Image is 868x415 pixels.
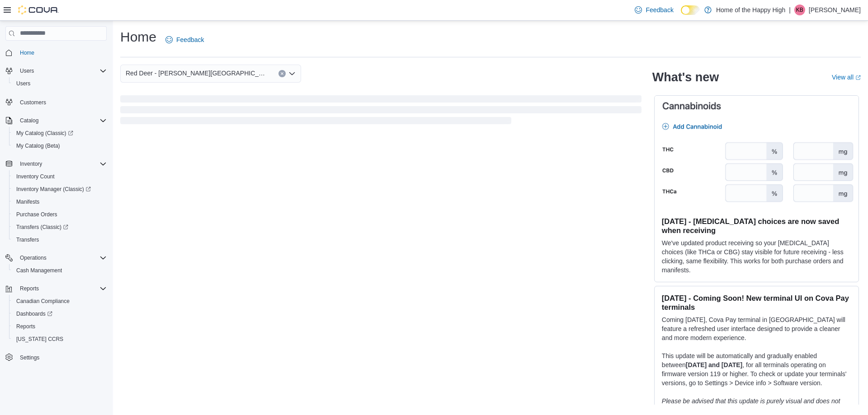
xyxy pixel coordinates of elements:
[16,267,62,274] span: Cash Management
[9,264,110,277] button: Cash Management
[20,49,34,56] span: Home
[9,196,110,208] button: Manifests
[9,333,110,345] button: [US_STATE] CCRS
[16,236,39,243] span: Transfers
[16,252,50,263] button: Operations
[809,5,861,15] p: [PERSON_NAME]
[13,321,39,332] a: Reports
[16,186,91,193] span: Inventory Manager (Classic)
[16,159,46,169] button: Inventory
[16,283,107,294] span: Reports
[20,67,34,75] span: Users
[9,140,110,152] button: My Catalog (Beta)
[16,211,57,218] span: Purchase Orders
[16,252,107,263] span: Operations
[13,296,73,307] a: Canadian Compliance
[662,351,851,387] p: This update will be automatically and gradually enabled between , for all terminals operating on ...
[9,208,110,221] button: Purchase Orders
[9,127,110,140] a: My Catalog (Classic)
[20,160,42,168] span: Inventory
[13,321,107,332] span: Reports
[662,294,851,312] h3: [DATE] - Coming Soon! New terminal UI on Cova Pay terminals
[662,315,851,342] p: Coming [DATE], Cova Pay terminal in [GEOGRAPHIC_DATA] will feature a refreshed user interface des...
[9,233,110,246] button: Transfers
[9,320,110,333] button: Reports
[13,196,107,207] span: Manifests
[16,198,39,205] span: Manifests
[13,222,72,233] a: Transfers (Classic)
[16,80,30,87] span: Users
[16,310,52,317] span: Dashboards
[176,35,204,44] span: Feedback
[13,222,107,233] span: Transfers (Classic)
[662,397,840,414] em: Please be advised that this update is purely visual and does not impact payment functionality.
[16,283,42,294] button: Reports
[13,234,107,245] span: Transfers
[16,115,42,126] button: Catalog
[120,97,642,126] span: Loading
[120,28,156,46] h1: Home
[20,354,39,361] span: Settings
[631,1,677,19] a: Feedback
[796,5,803,15] span: KB
[13,140,107,151] span: My Catalog (Beta)
[9,183,110,196] a: Inventory Manager (Classic)
[9,295,110,308] button: Canadian Compliance
[13,171,58,182] a: Inventory Count
[13,184,107,195] span: Inventory Manager (Classic)
[126,68,269,79] span: Red Deer - [PERSON_NAME][GEOGRAPHIC_DATA] - Fire & Flower
[16,352,43,363] a: Settings
[16,298,70,305] span: Canadian Compliance
[2,46,110,59] button: Home
[2,65,110,77] button: Users
[16,130,73,137] span: My Catalog (Classic)
[13,334,67,345] a: [US_STATE] CCRS
[2,95,110,108] button: Customers
[13,78,107,89] span: Users
[20,117,38,124] span: Catalog
[16,173,55,180] span: Inventory Count
[686,361,742,368] strong: [DATE] and [DATE]
[16,65,38,76] button: Users
[20,285,39,292] span: Reports
[13,171,107,182] span: Inventory Count
[2,351,110,364] button: Settings
[832,74,861,81] a: View allExternal link
[162,31,208,49] a: Feedback
[20,99,46,106] span: Customers
[16,159,107,169] span: Inventory
[13,308,107,319] span: Dashboards
[13,265,107,276] span: Cash Management
[16,336,63,343] span: [US_STATE] CCRS
[13,128,77,139] a: My Catalog (Classic)
[13,196,43,207] a: Manifests
[9,77,110,90] button: Users
[16,323,35,330] span: Reports
[13,140,64,151] a: My Catalog (Beta)
[789,5,791,15] p: |
[13,128,107,139] span: My Catalog (Classic)
[13,334,107,345] span: Washington CCRS
[2,252,110,264] button: Operations
[855,75,861,80] svg: External link
[13,78,34,89] a: Users
[662,238,851,275] p: We've updated product receiving so your [MEDICAL_DATA] choices (like THCa or CBG) stay visible fo...
[16,352,107,363] span: Settings
[5,42,107,387] nav: Complex example
[716,5,785,15] p: Home of the Happy High
[13,209,107,220] span: Purchase Orders
[2,282,110,295] button: Reports
[13,184,94,195] a: Inventory Manager (Classic)
[2,114,110,127] button: Catalog
[681,5,700,15] input: Dark Mode
[16,142,60,149] span: My Catalog (Beta)
[18,5,59,14] img: Cova
[16,115,107,126] span: Catalog
[16,65,107,76] span: Users
[16,224,68,231] span: Transfers (Classic)
[20,254,47,261] span: Operations
[16,47,38,58] a: Home
[9,170,110,183] button: Inventory Count
[9,221,110,233] a: Transfers (Classic)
